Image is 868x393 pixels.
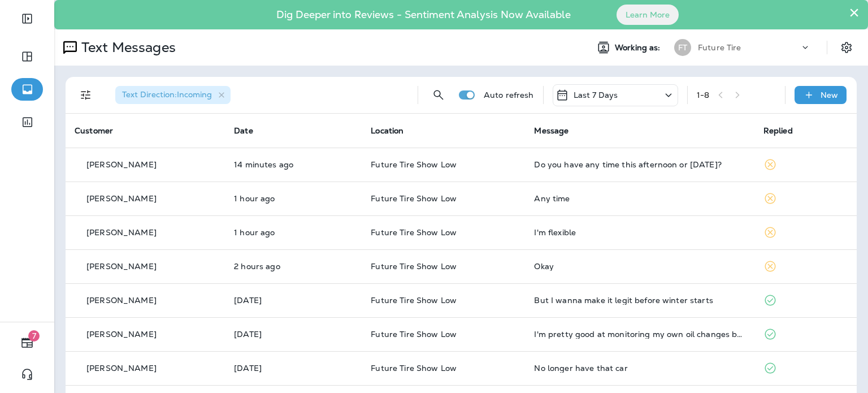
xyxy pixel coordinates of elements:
[86,194,157,203] p: [PERSON_NAME]
[698,43,741,52] p: Future Tire
[763,126,793,136] span: Replied
[534,126,568,136] span: Message
[821,90,838,100] p: New
[75,84,97,106] button: Filters
[234,228,353,237] p: Sep 29, 2025 08:41 AM
[534,194,745,203] div: Any time
[11,331,43,354] button: 7
[86,228,157,237] p: [PERSON_NAME]
[534,228,745,237] div: I'm flexible
[534,160,745,169] div: Do you have any time this afternoon or tomorrow?
[77,39,176,56] p: Text Messages
[122,89,212,100] span: Text Direction : Incoming
[849,3,860,21] button: Close
[534,330,745,339] div: I'm pretty good at monitoring my own oil changes but I don't mind the reminders, particularly if ...
[615,43,663,53] span: Working as:
[371,363,457,373] span: Future Tire Show Low
[234,160,353,169] p: Sep 29, 2025 09:52 AM
[534,296,745,305] div: But I wanna make it legit before winter starts
[371,126,403,136] span: Location
[371,295,457,305] span: Future Tire Show Low
[244,13,604,16] p: Dig Deeper into Reviews - Sentiment Analysis Now Available
[534,262,745,271] div: Okay
[75,126,113,136] span: Customer
[371,329,457,339] span: Future Tire Show Low
[674,39,691,56] div: FT
[617,5,679,25] button: Learn More
[371,227,457,237] span: Future Tire Show Low
[28,330,40,342] span: 7
[371,159,457,170] span: Future Tire Show Low
[11,7,43,30] button: Expand Sidebar
[86,330,157,339] p: [PERSON_NAME]
[234,262,353,271] p: Sep 29, 2025 07:55 AM
[234,296,353,305] p: Sep 26, 2025 01:03 PM
[234,126,253,136] span: Date
[86,296,157,305] p: [PERSON_NAME]
[86,160,157,169] p: [PERSON_NAME]
[115,86,231,104] div: Text Direction:Incoming
[234,194,353,203] p: Sep 29, 2025 08:52 AM
[234,330,353,339] p: Sep 26, 2025 12:37 PM
[371,193,457,204] span: Future Tire Show Low
[836,37,857,58] button: Settings
[484,90,534,100] p: Auto refresh
[697,90,709,100] div: 1 - 8
[86,364,157,373] p: [PERSON_NAME]
[534,364,745,373] div: No longer have that car
[234,364,353,373] p: Sep 26, 2025 08:47 AM
[371,261,457,271] span: Future Tire Show Low
[86,262,157,271] p: [PERSON_NAME]
[427,84,450,106] button: Search Messages
[574,90,618,100] p: Last 7 Days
